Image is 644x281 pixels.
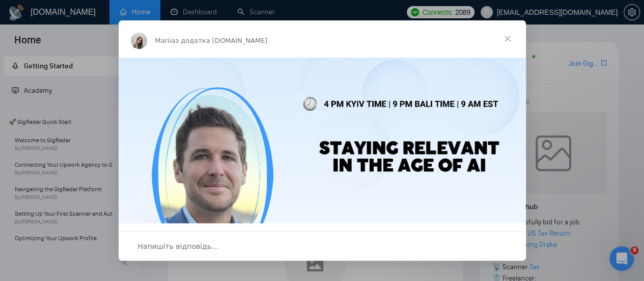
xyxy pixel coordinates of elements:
[138,240,219,253] span: Напишіть відповідь…
[119,232,526,261] div: Відкрити бесіду й відповісти
[131,33,147,49] img: Profile image for Mariia
[155,37,176,44] span: Mariia
[489,20,526,57] span: Закрити
[175,37,267,44] span: з додатка [DOMAIN_NAME]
